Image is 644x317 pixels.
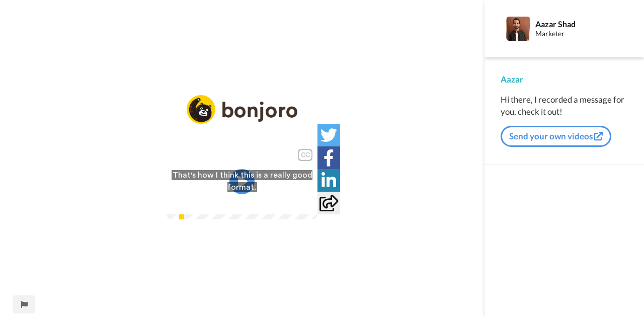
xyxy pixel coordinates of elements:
div: Hi there, I recorded a message for you, check it out! [501,94,628,118]
span: 9:38 [199,194,216,206]
div: Aazar [501,73,628,86]
img: Full screen [298,195,308,205]
button: Send your own videos [501,126,611,147]
img: Profile Image [506,17,530,41]
img: logo_full.png [187,95,297,124]
div: CC [299,150,311,160]
div: Aazar Shad [535,19,627,29]
div: Marketer [535,30,627,38]
span: That's how I think this is a really good format. [172,170,312,192]
span: 3:36 [174,194,191,206]
span: / [193,194,197,206]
